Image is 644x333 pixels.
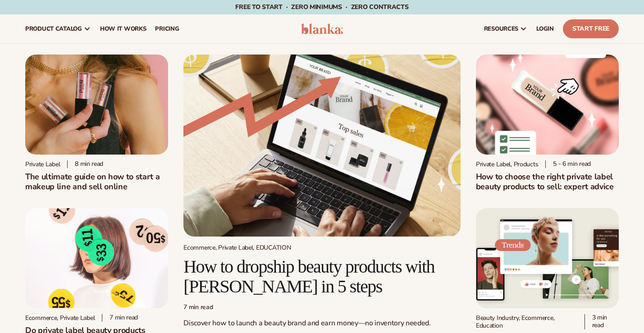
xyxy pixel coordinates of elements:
[183,257,461,297] h2: How to dropship beauty products with [PERSON_NAME] in 5 steps
[476,208,619,308] img: Social media trends this week (Updated weekly)
[25,208,168,308] img: Profitability of private label company
[484,25,518,32] span: resources
[532,14,558,43] a: LOGIN
[25,25,82,32] span: product catalog
[536,25,554,32] span: LOGIN
[21,14,96,43] a: product catalog
[480,14,532,43] a: resources
[183,55,461,237] img: Growing money with ecommerce
[155,25,179,32] span: pricing
[183,244,461,251] div: Ecommerce, Private Label, EDUCATION
[183,319,461,328] p: Discover how to launch a beauty brand and earn money—no inventory needed.
[25,160,60,168] div: Private label
[476,314,577,329] div: Beauty Industry, Ecommerce, Education
[67,160,103,168] div: 8 min read
[476,55,619,155] img: Private Label Beauty Products Click
[476,160,539,168] div: Private Label, Products
[100,25,146,32] span: How It Works
[25,55,168,155] img: Person holding branded make up with a solid pink background
[301,23,343,34] img: logo
[183,304,461,311] div: 7 min read
[25,55,168,192] a: Person holding branded make up with a solid pink background Private label 8 min readThe ultimate ...
[235,3,408,11] span: Free to start · ZERO minimums · ZERO contracts
[25,314,95,322] div: Ecommerce, Private Label
[545,160,591,168] div: 5 - 6 min read
[476,172,619,192] h2: How to choose the right private label beauty products to sell: expert advice
[96,14,151,43] a: How It Works
[25,172,168,192] h1: The ultimate guide on how to start a makeup line and sell online
[585,314,619,329] div: 3 min read
[151,14,183,43] a: pricing
[476,55,619,192] a: Private Label Beauty Products Click Private Label, Products 5 - 6 min readHow to choose the right...
[102,314,138,322] div: 7 min read
[563,19,619,38] a: Start Free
